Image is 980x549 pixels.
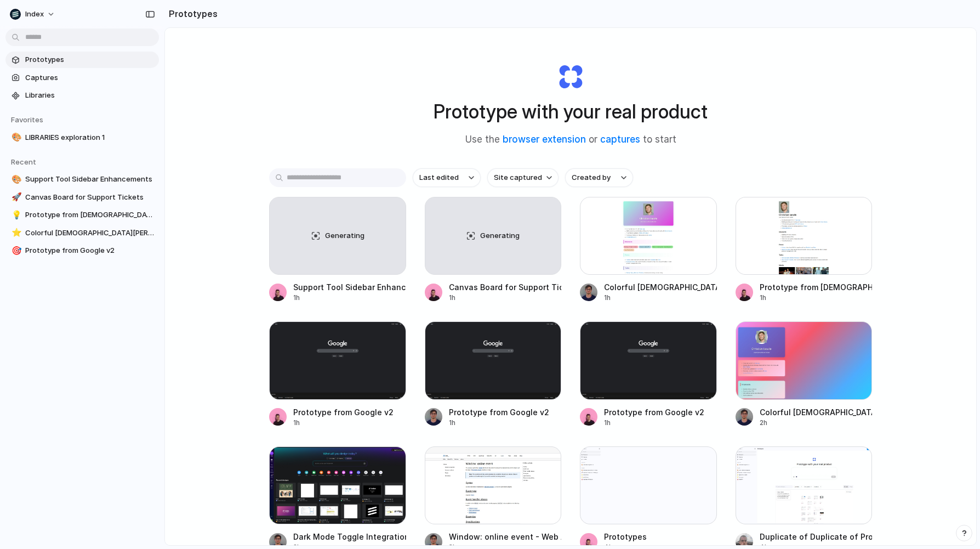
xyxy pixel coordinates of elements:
[10,174,21,185] button: 🎨
[25,72,155,83] span: Captures
[604,418,704,428] div: 1h
[293,281,406,293] div: Support Tool Sidebar Enhancements
[164,7,218,20] h2: Prototypes
[11,115,43,124] span: Favorites
[503,134,586,145] a: browser extension
[5,225,159,241] a: ⭐Colorful [DEMOGRAPHIC_DATA][PERSON_NAME] Website
[494,172,542,183] span: Site captured
[10,245,21,256] button: 🎯
[760,293,873,303] div: 1h
[604,281,717,293] div: Colorful [DEMOGRAPHIC_DATA][PERSON_NAME] Website
[760,281,873,293] div: Prototype from [DEMOGRAPHIC_DATA][PERSON_NAME] Website
[12,209,19,222] div: 💡
[604,293,717,303] div: 1h
[12,131,19,144] div: 🎨
[12,173,19,186] div: 🎨
[11,157,36,166] span: Recent
[25,132,155,143] span: LIBRARIES exploration 1
[269,197,406,303] a: GeneratingSupport Tool Sidebar Enhancements1h
[293,293,406,303] div: 1h
[760,531,873,542] div: Duplicate of Duplicate of Prototypes
[5,189,159,206] a: 🚀Canvas Board for Support Tickets
[5,171,159,188] a: 🎨Support Tool Sidebar Enhancements
[580,321,717,427] a: Prototype from Google v2Prototype from Google v21h
[413,168,481,187] button: Last edited
[5,5,61,23] button: Index
[12,227,19,239] div: ⭐
[10,192,21,203] button: 🚀
[5,207,159,223] a: 💡Prototype from [DEMOGRAPHIC_DATA][PERSON_NAME] Website
[600,134,640,145] a: captures
[5,87,159,104] a: Libraries
[5,52,159,68] a: Prototypes
[736,321,873,427] a: Colorful Christian Iacullo WebsiteColorful [DEMOGRAPHIC_DATA][PERSON_NAME] Website2h
[25,54,155,65] span: Prototypes
[480,230,520,241] span: Generating
[25,228,155,239] span: Colorful [DEMOGRAPHIC_DATA][PERSON_NAME] Website
[419,172,459,183] span: Last edited
[25,90,155,101] span: Libraries
[736,197,873,303] a: Prototype from Christian Iacullo WebsitePrototype from [DEMOGRAPHIC_DATA][PERSON_NAME] Website1h
[760,406,873,418] div: Colorful [DEMOGRAPHIC_DATA][PERSON_NAME] Website
[449,281,562,293] div: Canvas Board for Support Tickets
[565,168,633,187] button: Created by
[269,321,406,427] a: Prototype from Google v2Prototype from Google v21h
[5,70,159,86] a: Captures
[5,129,159,146] a: 🎨LIBRARIES exploration 1
[293,418,394,428] div: 1h
[760,418,873,428] div: 2h
[12,245,19,257] div: 🎯
[25,192,155,203] span: Canvas Board for Support Tickets
[10,210,21,220] button: 💡
[487,168,559,187] button: Site captured
[449,293,562,303] div: 1h
[604,531,647,542] div: Prototypes
[5,242,159,259] a: 🎯Prototype from Google v2
[572,172,611,183] span: Created by
[465,133,676,147] span: Use the or to start
[25,245,155,256] span: Prototype from Google v2
[580,197,717,303] a: Colorful Christian Iacullo WebsiteColorful [DEMOGRAPHIC_DATA][PERSON_NAME] Website1h
[12,191,19,203] div: 🚀
[293,531,406,542] div: Dark Mode Toggle Integration
[25,9,44,20] span: Index
[293,406,394,418] div: Prototype from Google v2
[449,531,562,542] div: Window: online event - Web APIs | MDN
[449,406,549,418] div: Prototype from Google v2
[425,197,562,303] a: GeneratingCanvas Board for Support Tickets1h
[10,132,21,143] button: 🎨
[425,321,562,427] a: Prototype from Google v2Prototype from Google v21h
[25,174,155,185] span: Support Tool Sidebar Enhancements
[604,406,704,418] div: Prototype from Google v2
[10,228,21,239] button: ⭐
[25,210,155,220] span: Prototype from [DEMOGRAPHIC_DATA][PERSON_NAME] Website
[434,97,708,126] h1: Prototype with your real product
[449,418,549,428] div: 1h
[325,230,364,241] span: Generating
